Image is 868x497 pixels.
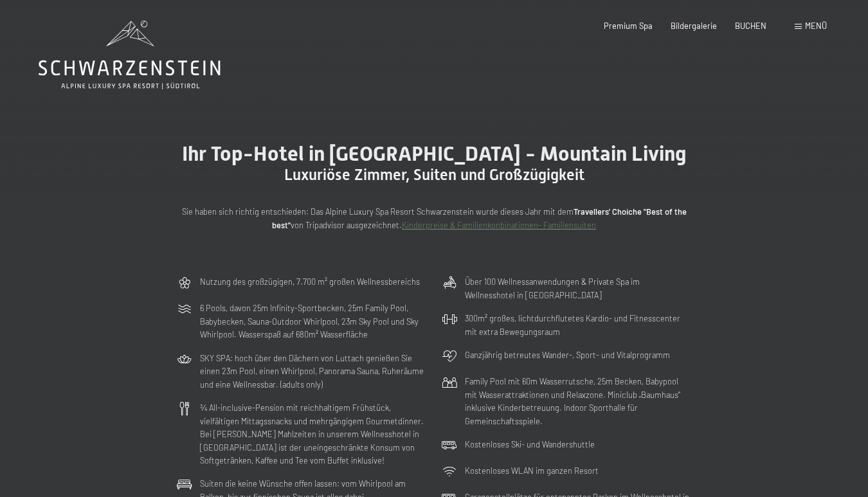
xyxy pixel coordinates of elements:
p: Über 100 Wellnessanwendungen & Private Spa im Wellnesshotel in [GEOGRAPHIC_DATA] [465,275,691,302]
a: BUCHEN [735,21,766,31]
p: Kostenloses WLAN im ganzen Resort [465,464,599,477]
p: SKY SPA: hoch über den Dächern von Luttach genießen Sie einen 23m Pool, einen Whirlpool, Panorama... [200,352,426,391]
p: Ganzjährig betreutes Wander-, Sport- und Vitalprogramm [465,348,670,361]
span: Luxuriöse Zimmer, Suiten und Großzügigkeit [284,166,584,184]
p: Sie haben sich richtig entschieden: Das Alpine Luxury Spa Resort Schwarzenstein wurde dieses Jahr... [177,205,691,231]
p: Nutzung des großzügigen, 7.700 m² großen Wellnessbereichs [200,275,420,288]
p: ¾ All-inclusive-Pension mit reichhaltigem Frühstück, vielfältigen Mittagssnacks und mehrgängigem ... [200,401,426,467]
a: Premium Spa [604,21,653,31]
a: Bildergalerie [671,21,717,31]
span: Menü [805,21,827,31]
strong: Travellers' Choiche "Best of the best" [272,206,687,230]
p: 6 Pools, davon 25m Infinity-Sportbecken, 25m Family Pool, Babybecken, Sauna-Outdoor Whirlpool, 23... [200,302,426,341]
span: Ihr Top-Hotel in [GEOGRAPHIC_DATA] - Mountain Living [182,141,687,166]
a: Kinderpreise & Familienkonbinationen- Familiensuiten [402,220,596,230]
p: Kostenloses Ski- und Wandershuttle [465,438,595,451]
p: Family Pool mit 60m Wasserrutsche, 25m Becken, Babypool mit Wasserattraktionen und Relaxzone. Min... [465,375,691,428]
p: 300m² großes, lichtdurchflutetes Kardio- und Fitnesscenter mit extra Bewegungsraum [465,312,691,338]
